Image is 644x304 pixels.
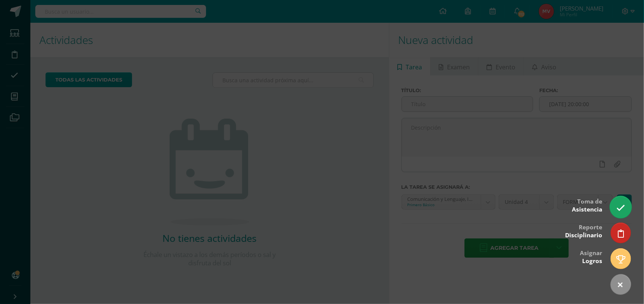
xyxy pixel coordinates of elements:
[580,244,602,269] div: Asignar
[565,231,602,239] span: Disciplinario
[572,193,602,217] div: Toma de
[572,205,602,213] span: Asistencia
[582,257,602,265] span: Logros
[565,218,602,243] div: Reporte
